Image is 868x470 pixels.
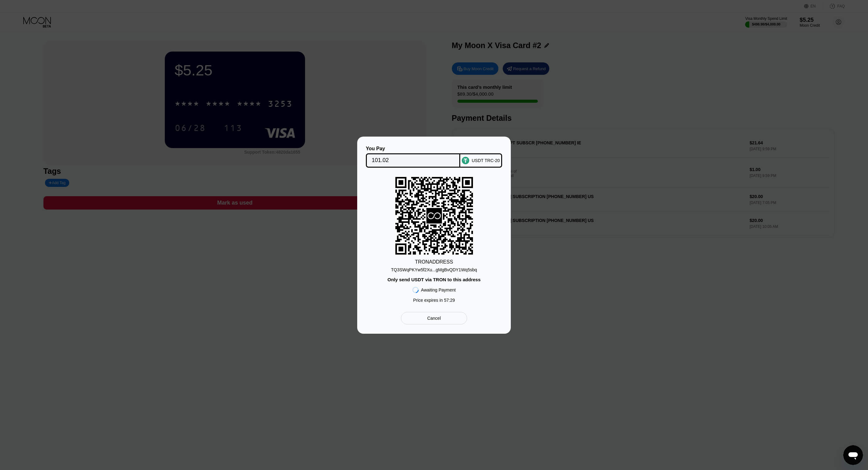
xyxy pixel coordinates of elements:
[472,158,500,163] div: USDT TRC-20
[415,259,453,265] div: TRON ADDRESS
[413,298,455,303] div: Price expires in
[444,298,455,303] span: 57 : 29
[391,265,477,272] div: TQ3SWqPKYw5f2Xu...gMgBvQDY1Wq5sbq
[367,146,501,168] div: You PayUSDT TRC-20
[421,287,456,292] div: Awaiting Payment
[401,312,467,324] div: Cancel
[366,146,461,151] div: You Pay
[387,277,480,282] div: Only send USDT via TRON to this address
[843,445,863,465] iframe: Кнопка запуска окна обмена сообщениями
[427,315,441,321] div: Cancel
[391,267,477,272] div: TQ3SWqPKYw5f2Xu...gMgBvQDY1Wq5sbq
